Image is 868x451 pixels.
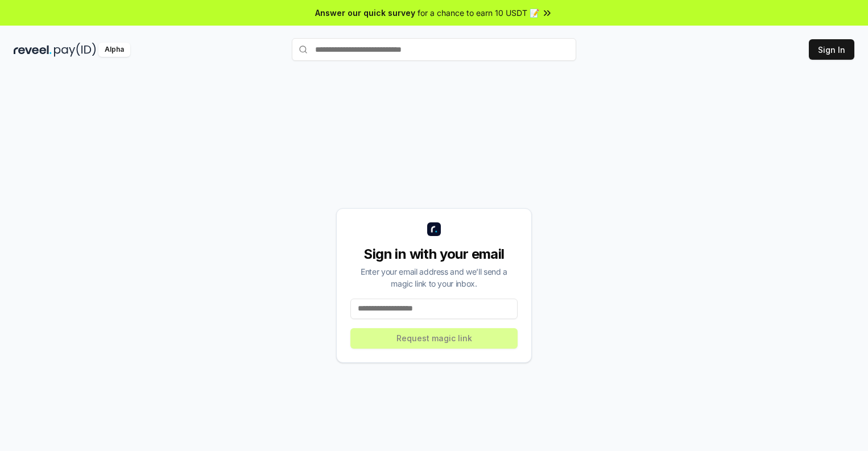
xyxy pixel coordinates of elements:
[54,43,96,57] img: pay_id
[809,39,854,60] button: Sign In
[350,266,518,289] div: Enter your email address and we’ll send a magic link to your inbox.
[14,43,52,57] img: reveel_dark
[315,7,415,19] span: Answer our quick survey
[98,43,130,57] div: Alpha
[418,7,539,19] span: for a chance to earn 10 USDT 📝
[427,222,441,236] img: logo_small
[350,245,518,263] div: Sign in with your email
